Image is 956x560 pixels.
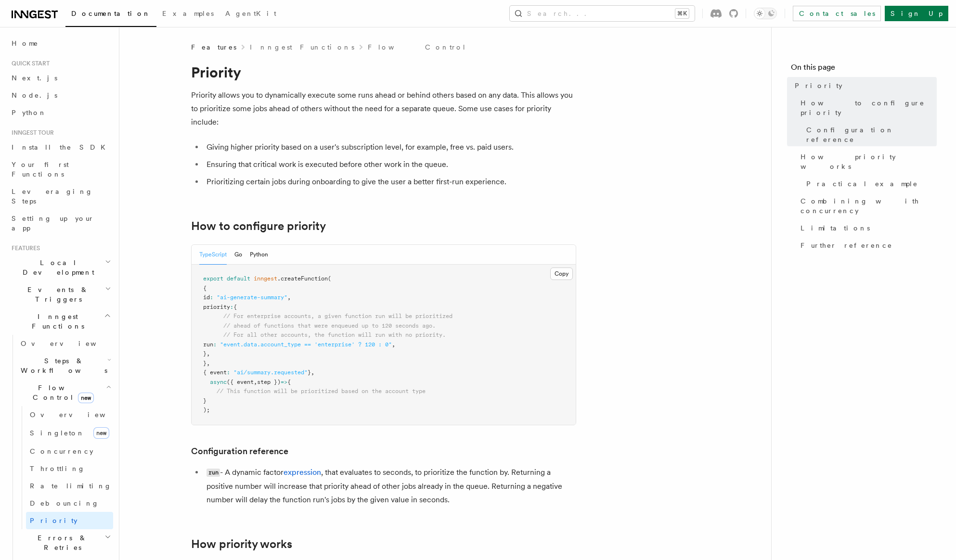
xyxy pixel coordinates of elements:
[78,393,94,403] span: new
[30,499,99,507] span: Debouncing
[287,294,291,301] span: ,
[806,125,937,144] span: Configuration reference
[675,9,689,18] kbd: ⌘K
[30,447,93,455] span: Concurrency
[204,140,576,154] li: Giving higher priority based on a user's subscription level, for example, free vs. paid users.
[199,245,227,265] button: TypeScript
[791,62,937,77] h4: On this page
[510,6,695,21] button: Search...⌘K
[204,158,576,171] li: Ensuring that critical work is executed before other work in the queue.
[223,331,446,338] span: // For all other accounts, the function will run with no priority.
[8,87,113,104] a: Node.js
[797,94,937,121] a: How to configure priority
[328,275,331,282] span: (
[223,313,452,319] span: // For enterprise accounts, a given function run will be prioritized
[284,468,321,477] a: expression
[8,244,40,252] span: Features
[203,341,213,348] span: run
[233,304,237,310] span: {
[223,322,436,329] span: // ahead of functions that were enqueued up to 120 seconds ago.
[250,245,268,265] button: Python
[65,3,156,27] a: Documentation
[26,512,113,529] a: Priority
[156,3,220,26] a: Examples
[801,241,892,250] span: Further reference
[21,340,120,347] span: Overview
[287,379,291,385] span: {
[203,369,227,376] span: { event
[802,175,937,192] a: Practical example
[203,285,207,292] span: {
[17,406,113,529] div: Flow Controlnew
[797,237,937,254] a: Further reference
[26,443,113,460] a: Concurrency
[308,369,311,376] span: }
[8,139,113,156] a: Install the SDK
[17,529,113,556] button: Errors & Retries
[191,219,326,233] a: How to configure priority
[30,411,129,419] span: Overview
[8,254,113,281] button: Local Development
[30,517,78,524] span: Priority
[257,379,281,385] span: step })
[795,81,842,90] span: Priority
[806,179,918,189] span: Practical example
[230,304,233,310] span: :
[8,69,113,87] a: Next.js
[191,42,236,52] span: Features
[17,356,107,375] span: Steps & Workflows
[210,379,227,385] span: async
[793,6,881,21] a: Contact sales
[26,460,113,477] a: Throttling
[550,267,573,280] button: Copy
[26,423,113,443] a: Singletonnew
[797,219,937,237] a: Limitations
[801,152,937,171] span: How priority works
[162,10,214,17] span: Examples
[801,98,937,117] span: How to configure priority
[8,35,113,52] a: Home
[26,477,113,495] a: Rate limiting
[30,465,85,472] span: Throttling
[207,360,210,367] span: ,
[220,3,282,26] a: AgentKit
[12,188,93,205] span: Leveraging Steps
[191,445,288,458] a: Configuration reference
[8,308,113,335] button: Inngest Functions
[234,245,242,265] button: Go
[203,294,210,301] span: id
[213,341,217,348] span: :
[8,210,113,237] a: Setting up your app
[12,215,94,232] span: Setting up your app
[26,495,113,512] a: Debouncing
[8,60,50,67] span: Quick start
[12,161,69,178] span: Your first Functions
[12,143,111,151] span: Install the SDK
[30,429,85,437] span: Singleton
[203,407,210,413] span: );
[311,369,314,376] span: ,
[12,74,57,82] span: Next.js
[12,38,39,48] span: Home
[885,6,948,21] a: Sign Up
[791,77,937,94] a: Priority
[8,104,113,121] a: Python
[203,275,223,282] span: export
[227,369,230,376] span: :
[8,285,105,304] span: Events & Triggers
[8,312,104,331] span: Inngest Functions
[12,91,57,99] span: Node.js
[203,397,207,404] span: }
[204,466,576,507] li: - A dynamic factor , that evaluates to seconds, to prioritize the function by. Returning a positi...
[797,192,937,219] a: Combining with concurrency
[71,10,151,17] span: Documentation
[217,294,287,301] span: "ai-generate-summary"
[191,89,576,129] p: Priority allows you to dynamically execute some runs ahead or behind others based on any data. Th...
[17,335,113,352] a: Overview
[225,10,276,17] span: AgentKit
[17,533,104,552] span: Errors & Retries
[8,129,54,137] span: Inngest tour
[797,148,937,175] a: How priority works
[277,275,328,282] span: .createFunction
[8,258,105,277] span: Local Development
